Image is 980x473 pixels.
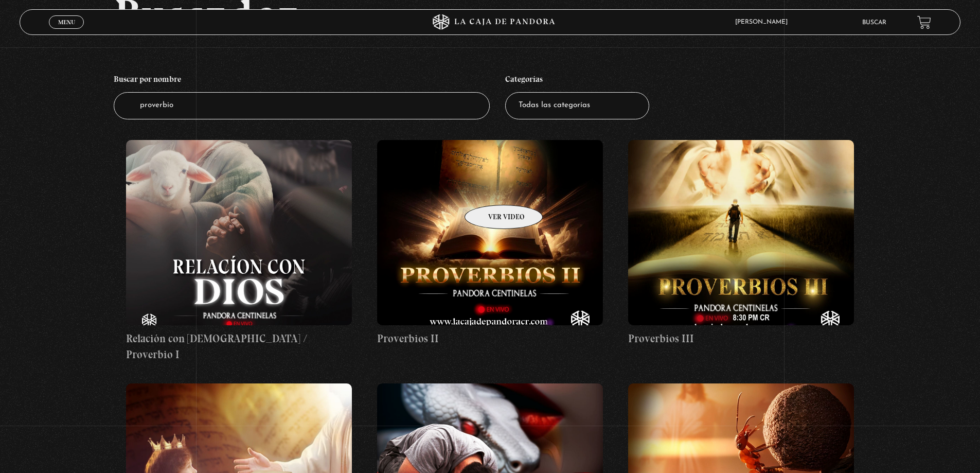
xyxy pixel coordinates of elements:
a: Proverbios III [628,140,854,347]
span: Cerrar [55,28,79,35]
h4: Buscar por nombre [114,69,490,93]
a: View your shopping cart [917,15,931,29]
h4: Relación con [DEMOGRAPHIC_DATA] / Proverbio I [126,330,352,363]
span: [PERSON_NAME] [730,19,798,25]
h4: Proverbios III [628,330,854,347]
a: Relación con [DEMOGRAPHIC_DATA] / Proverbio I [126,140,352,363]
a: Proverbios II [377,140,603,347]
span: Menu [58,19,75,25]
h4: Proverbios II [377,330,603,347]
a: Buscar [862,20,886,26]
h4: Categorías [505,69,649,93]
